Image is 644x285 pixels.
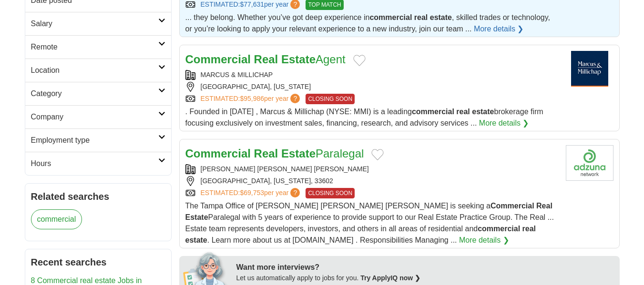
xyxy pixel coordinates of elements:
[478,225,520,233] strong: commercial
[566,145,613,181] img: Company logo
[25,128,171,152] a: Employment type
[185,147,364,160] a: Commercial Real EstateParalegal
[430,13,452,21] strong: estate
[31,209,82,229] a: commercial
[185,176,558,186] div: [GEOGRAPHIC_DATA], [US_STATE], 33602
[536,202,552,210] strong: Real
[25,59,171,82] a: Location
[236,262,614,273] div: Want more interviews?
[369,13,412,21] strong: commercial
[474,23,524,35] a: More details ❯
[185,108,543,127] span: . Founded in [DATE] , Marcus & Millichap (NYSE: MMI) is a leading brokerage firm focusing exclusi...
[491,202,534,210] strong: Commercial
[31,189,165,204] h2: Related searches
[25,12,171,35] a: Salary
[201,71,273,79] a: MARCUS & MILLICHAP
[306,188,355,198] span: CLOSING SOON
[254,147,278,160] strong: Real
[25,82,171,105] a: Category
[456,108,470,116] strong: real
[281,147,316,160] strong: Estate
[414,13,428,21] strong: real
[236,273,614,283] div: Let us automatically apply to jobs for you.
[185,147,251,160] strong: Commercial
[185,53,251,66] strong: Commercial
[201,188,302,198] a: ESTIMATED:$69,753per year?
[412,108,454,116] strong: commercial
[185,53,346,66] a: Commercial Real EstateAgent
[31,111,158,123] h2: Company
[201,94,302,104] a: ESTIMATED:$95,986per year?
[31,255,165,269] h2: Recent searches
[479,118,529,129] a: More details ❯
[185,236,207,244] strong: estate
[25,105,171,128] a: Company
[185,13,551,33] span: ... they belong. Whether you’ve got deep experience in , skilled trades or technology, or you’re ...
[290,188,300,197] span: ?
[472,108,494,116] strong: estate
[31,158,158,169] h2: Hours
[185,164,558,174] div: [PERSON_NAME] [PERSON_NAME] [PERSON_NAME]
[240,0,264,8] span: $77,631
[522,225,536,233] strong: real
[31,18,158,29] h2: Salary
[360,274,420,282] a: Try ApplyIQ now ❯
[254,53,278,66] strong: Real
[185,82,558,92] div: [GEOGRAPHIC_DATA], [US_STATE]
[25,35,171,59] a: Remote
[353,55,366,66] button: Add to favorite jobs
[31,65,158,76] h2: Location
[31,88,158,99] h2: Category
[281,53,316,66] strong: Estate
[31,41,158,53] h2: Remote
[459,235,509,246] a: More details ❯
[185,202,554,244] span: The Tampa Office of [PERSON_NAME] [PERSON_NAME] [PERSON_NAME] is seeking a Paralegal with 5 years...
[566,51,613,87] img: Marcus and Millichap logo
[306,94,355,104] span: CLOSING SOON
[31,135,158,146] h2: Employment type
[371,149,384,160] button: Add to favorite jobs
[185,213,208,221] strong: Estate
[25,152,171,175] a: Hours
[290,94,300,103] span: ?
[240,95,264,102] span: $95,986
[240,189,264,197] span: $69,753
